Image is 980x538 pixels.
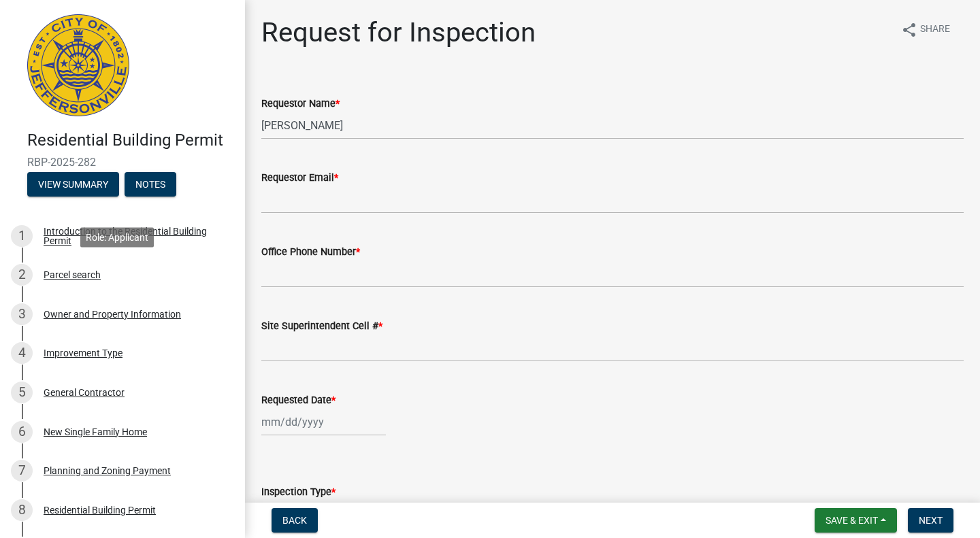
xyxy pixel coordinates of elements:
div: Planning and Zoning Payment [44,466,171,475]
div: 7 [11,460,33,482]
wm-modal-confirm: Notes [125,180,176,190]
div: 6 [11,421,33,443]
button: Next [908,508,953,533]
div: General Contractor [44,388,125,397]
div: 4 [11,342,33,364]
span: RBP-2025-282 [27,156,218,169]
label: Requestor Email [261,173,338,183]
div: New Single Family Home [44,427,147,437]
button: Notes [125,172,176,197]
div: Introduction to the Residential Building Permit [44,226,223,246]
span: Back [282,515,307,526]
span: Save & Exit [826,515,878,526]
label: Site Superintendent Cell # [261,322,382,331]
label: Office Phone Number [261,248,360,257]
span: Next [919,515,943,526]
div: Role: Applicant [80,227,154,247]
label: Requestor Name [261,99,340,109]
div: Parcel search [44,270,101,280]
button: Save & Exit [815,508,897,533]
img: City of Jeffersonville, Indiana [27,14,129,116]
h1: Request for Inspection [261,16,536,49]
h4: Residential Building Permit [27,131,234,150]
label: Inspection Type [261,488,336,497]
div: Owner and Property Information [44,309,181,319]
input: mm/dd/yyyy [261,408,386,436]
button: shareShare [890,16,961,43]
div: Improvement Type [44,348,122,358]
button: Back [272,508,318,533]
button: View Summary [27,172,119,197]
wm-modal-confirm: Summary [27,180,119,190]
div: 8 [11,499,33,521]
div: Residential Building Permit [44,505,156,515]
div: 2 [11,264,33,286]
div: 3 [11,303,33,325]
i: share [901,22,917,38]
label: Requested Date [261,396,336,405]
div: 5 [11,382,33,403]
div: 1 [11,225,33,247]
span: Share [920,22,950,38]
